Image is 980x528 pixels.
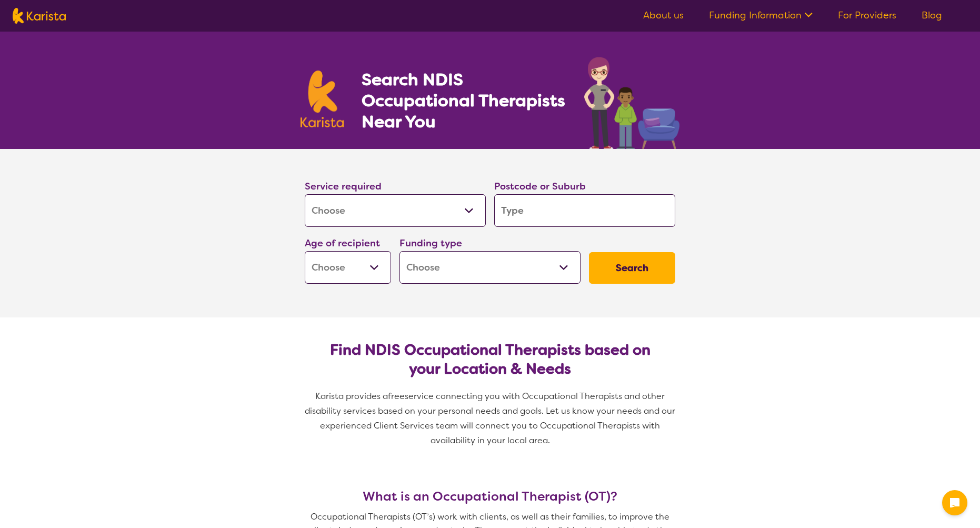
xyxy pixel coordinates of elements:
[589,252,675,284] button: Search
[709,9,813,22] a: Funding Information
[305,180,382,193] label: Service required
[838,9,896,22] a: For Providers
[388,391,405,402] span: free
[922,9,942,22] a: Blog
[399,237,462,250] label: Funding type
[313,341,667,378] h2: Find NDIS Occupational Therapists based on your Location & Needs
[643,9,684,22] a: About us
[301,71,344,127] img: Karista logo
[315,391,388,402] span: Karista provides a
[584,57,679,149] img: occupational-therapy
[305,391,677,446] span: service connecting you with Occupational Therapists and other disability services based on your p...
[301,489,679,504] h3: What is an Occupational Therapist (OT)?
[13,8,66,24] img: Karista logo
[362,69,566,132] h1: Search NDIS Occupational Therapists Near You
[494,194,675,227] input: Type
[494,180,586,193] label: Postcode or Suburb
[305,237,380,250] label: Age of recipient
